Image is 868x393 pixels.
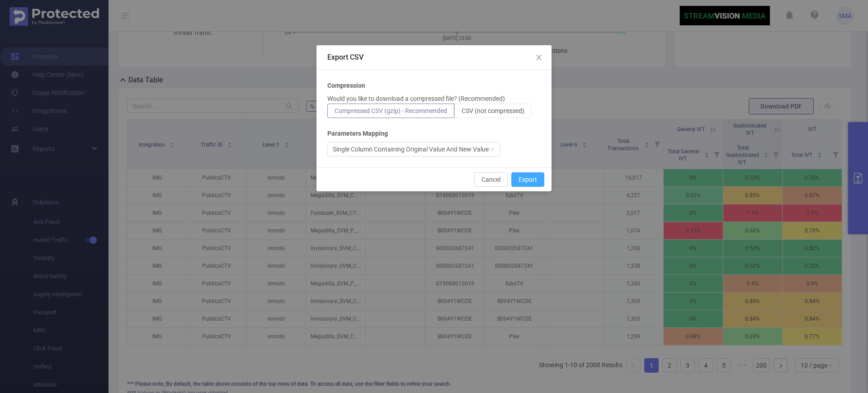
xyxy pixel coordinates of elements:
i: icon: close [535,54,542,61]
button: Export [511,172,544,187]
div: Export CSV [327,52,541,62]
i: icon: down [489,147,495,153]
span: Compressed CSV (gzip) - Recommended [335,107,447,114]
b: Parameters Mapping [327,129,388,138]
div: Single Column Containing Original Value And New Value [333,142,489,156]
b: Compression [327,81,365,90]
button: Cancel [474,172,508,187]
p: Would you like to download a compressed file? (Recommended) [327,94,505,104]
span: CSV (not compressed) [462,107,524,114]
button: Close [526,45,552,71]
